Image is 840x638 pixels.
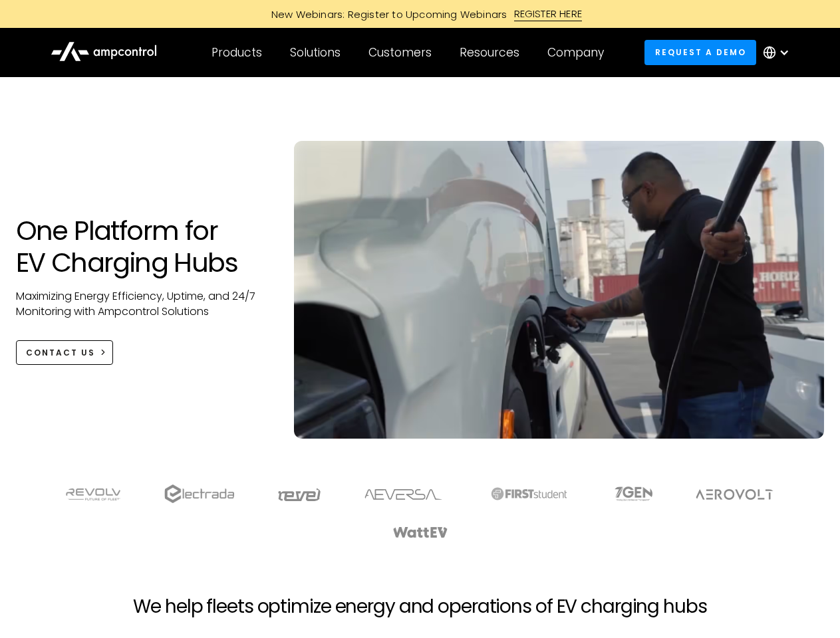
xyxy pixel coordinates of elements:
[644,40,756,64] a: Request a demo
[16,340,114,365] a: CONTACT US
[514,7,583,21] div: REGISTER HERE
[460,45,519,60] div: Resources
[547,45,604,60] div: Company
[290,45,341,60] div: Solutions
[26,347,95,359] div: CONTACT US
[133,595,706,618] h2: We help fleets optimize energy and operations of EV charging hubs
[211,45,262,60] div: Products
[392,527,448,538] img: WattEV logo
[368,45,432,60] div: Customers
[695,489,774,500] img: Aerovolt Logo
[258,7,514,21] div: New Webinars: Register to Upcoming Webinars
[164,484,234,503] img: electrada logo
[121,7,720,21] a: New Webinars: Register to Upcoming WebinarsREGISTER HERE
[16,215,268,278] h1: One Platform for EV Charging Hubs
[16,289,268,319] p: Maximizing Energy Efficiency, Uptime, and 24/7 Monitoring with Ampcontrol Solutions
